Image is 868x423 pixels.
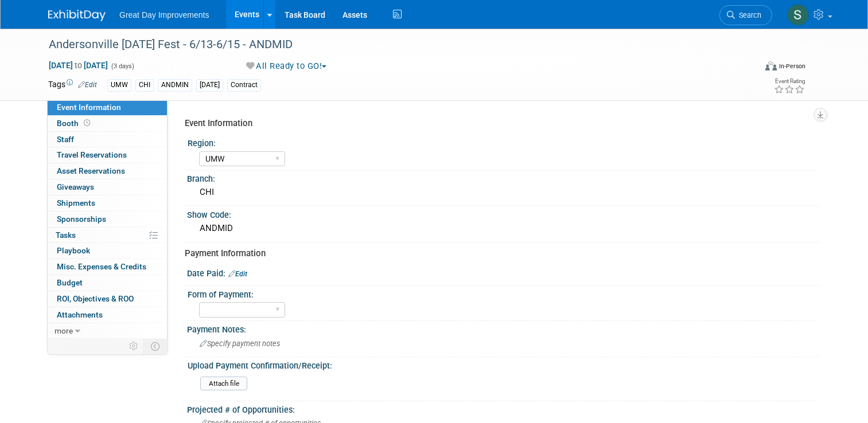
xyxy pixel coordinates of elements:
[187,206,820,221] div: Show Code:
[48,291,167,307] a: ROI, Objectives & ROO
[55,326,73,335] span: more
[48,211,167,227] a: Sponsorships
[787,4,809,26] img: Sha'Nautica Sales
[110,62,134,70] span: (3 days)
[57,166,125,175] span: Asset Reservations
[188,286,815,300] div: Form of Payment:
[119,10,209,19] span: Great Day Improvements
[719,5,772,25] a: Search
[187,170,820,185] div: Branch:
[196,183,811,201] div: CHI
[48,243,167,258] a: Playbook
[57,294,134,303] span: ROI, Objectives & ROO
[227,79,261,91] div: Contract
[158,79,192,91] div: ANDMIN
[48,228,167,243] a: Tasks
[144,339,168,354] td: Toggle Event Tabs
[57,246,90,255] span: Playbook
[57,135,74,144] span: Staff
[78,81,97,89] a: Edit
[56,230,76,240] span: Tasks
[48,179,167,195] a: Giveaways
[57,310,103,319] span: Attachments
[57,262,146,271] span: Misc. Expenses & Credits
[765,61,777,70] img: Format-Inperson.png
[188,357,815,371] div: Upload Payment Confirmation/Receipt:
[200,339,280,348] span: Specify payment notes
[48,147,167,163] a: Travel Reservations
[57,214,106,224] span: Sponsorships
[107,79,131,91] div: UMW
[48,79,97,92] td: Tags
[48,100,167,115] a: Event Information
[48,60,108,70] span: [DATE] [DATE]
[48,307,167,323] a: Attachments
[187,321,820,335] div: Payment Notes:
[124,339,144,354] td: Personalize Event Tab Strip
[774,79,805,84] div: Event Rating
[57,150,127,159] span: Travel Reservations
[57,103,121,112] span: Event Information
[187,401,820,416] div: Projected # of Opportunities:
[48,116,167,131] a: Booth
[196,220,811,237] div: ANDMID
[694,60,805,77] div: Event Format
[779,62,805,70] div: In-Person
[135,79,154,91] div: CHI
[48,163,167,179] a: Asset Reservations
[228,270,247,278] a: Edit
[45,34,741,55] div: Andersonville [DATE] Fest - 6/13-6/15 - ANDMID
[81,119,92,127] span: Booth not reserved yet
[57,119,92,128] span: Booth
[188,135,815,149] div: Region:
[48,275,167,291] a: Budget
[48,132,167,147] a: Staff
[735,11,761,19] span: Search
[57,278,83,287] span: Budget
[48,10,106,21] img: ExhibitDay
[185,117,811,130] div: Event Information
[57,198,95,207] span: Shipments
[48,195,167,211] a: Shipments
[187,265,820,280] div: Date Paid:
[48,323,167,339] a: more
[57,182,94,191] span: Giveaways
[242,60,332,72] button: All Ready to GO!
[185,248,811,260] div: Payment Information
[196,79,223,91] div: [DATE]
[48,259,167,275] a: Misc. Expenses & Credits
[73,61,84,70] span: to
